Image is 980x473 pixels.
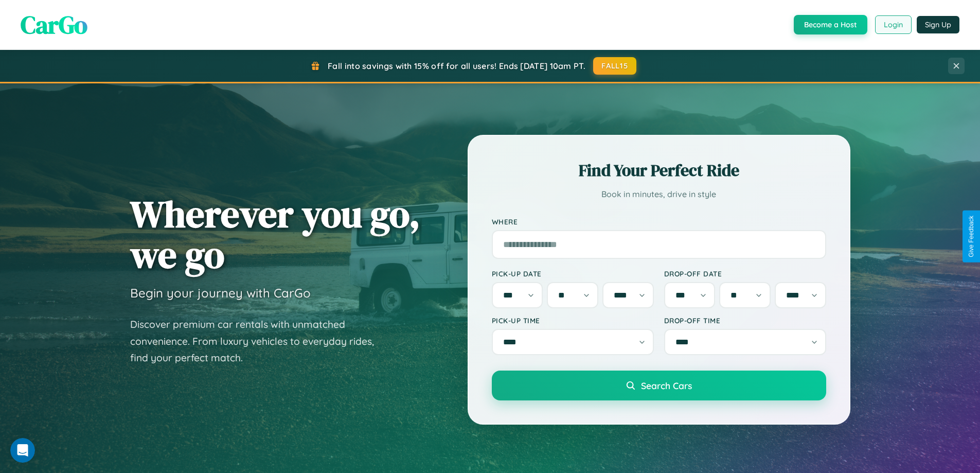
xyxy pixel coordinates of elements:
p: Book in minutes, drive in style [492,187,826,202]
label: Where [492,217,826,226]
button: Become a Host [794,15,867,34]
button: Sign Up [917,16,959,33]
h1: Wherever you go, we go [130,194,420,275]
label: Drop-off Date [664,269,826,278]
button: Login [875,15,912,34]
label: Pick-up Time [492,316,654,325]
iframe: Intercom live chat [10,438,35,463]
button: Search Cars [492,371,826,400]
span: CarGo [21,8,87,42]
span: Fall into savings with 15% off for all users! Ends [DATE] 10am PT. [328,61,585,71]
div: Give Feedback [968,216,975,257]
h3: Begin your journey with CarGo [130,285,311,301]
label: Pick-up Date [492,269,654,278]
label: Drop-off Time [664,316,826,325]
button: FALL15 [593,57,636,75]
p: Discover premium car rentals with unmatched convenience. From luxury vehicles to everyday rides, ... [130,316,387,366]
h2: Find Your Perfect Ride [492,159,826,182]
span: Search Cars [641,380,692,391]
